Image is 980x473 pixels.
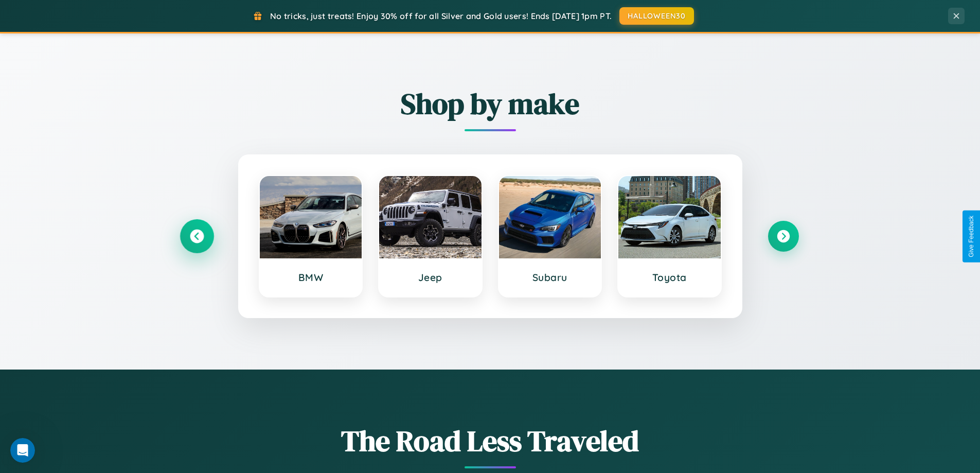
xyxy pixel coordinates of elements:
[10,438,35,463] iframe: Intercom live chat
[182,421,799,461] h1: The Road Less Traveled
[509,271,591,284] h3: Subaru
[629,271,710,284] h3: Toyota
[619,7,694,25] button: HALLOWEEN30
[270,11,612,21] span: No tricks, just treats! Enjoy 30% off for all Silver and Gold users! Ends [DATE] 1pm PT.
[270,271,352,284] h3: BMW
[182,84,799,124] h2: Shop by make
[389,271,471,284] h3: Jeep
[968,216,975,257] div: Give Feedback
